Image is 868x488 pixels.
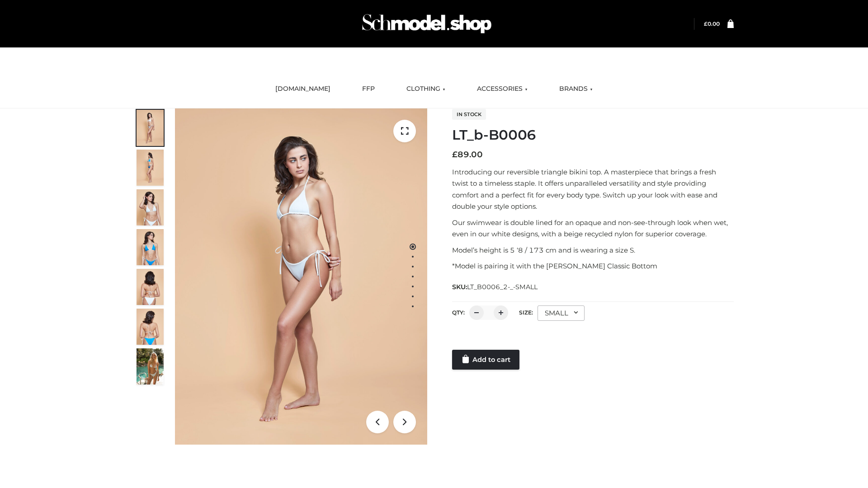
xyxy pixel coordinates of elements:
[355,79,382,99] a: FFP
[452,309,465,316] label: QTY:
[452,150,458,160] span: £
[452,150,483,160] bdi: 89.00
[137,269,164,305] img: ArielClassicBikiniTop_CloudNine_AzureSky_OW114ECO_7-scaled.jpg
[137,189,164,225] img: ArielClassicBikiniTop_CloudNine_AzureSky_OW114ECO_3-scaled.jpg
[269,79,337,99] a: [DOMAIN_NAME]
[552,79,599,99] a: BRANDS
[470,79,534,99] a: ACCESSORIES
[452,127,734,143] h1: LT_b-B0006
[359,6,495,42] img: Schmodel Admin 964
[452,350,519,370] a: Add to cart
[137,110,164,146] img: ArielClassicBikiniTop_CloudNine_AzureSky_OW114ECO_1-scaled.jpg
[704,20,720,27] bdi: 0.00
[400,79,452,99] a: CLOTHING
[175,108,427,445] img: ArielClassicBikiniTop_CloudNine_AzureSky_OW114ECO_1
[452,282,538,292] span: SKU:
[137,348,164,385] img: Arieltop_CloudNine_AzureSky2.jpg
[137,229,164,265] img: ArielClassicBikiniTop_CloudNine_AzureSky_OW114ECO_4-scaled.jpg
[704,20,720,27] a: £0.00
[519,309,533,316] label: Size:
[452,260,734,272] p: *Model is pairing it with the [PERSON_NAME] Classic Bottom
[538,305,585,321] div: SMALL
[467,283,538,291] span: LT_B0006_2-_-SMALL
[704,20,708,27] span: £
[452,109,486,120] span: In stock
[452,244,734,256] p: Model’s height is 5 ‘8 / 173 cm and is wearing a size S.
[452,217,734,240] p: Our swimwear is double lined for an opaque and non-see-through look when wet, even in our white d...
[137,309,164,345] img: ArielClassicBikiniTop_CloudNine_AzureSky_OW114ECO_8-scaled.jpg
[137,150,164,186] img: ArielClassicBikiniTop_CloudNine_AzureSky_OW114ECO_2-scaled.jpg
[452,166,734,212] p: Introducing our reversible triangle bikini top. A masterpiece that brings a fresh twist to a time...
